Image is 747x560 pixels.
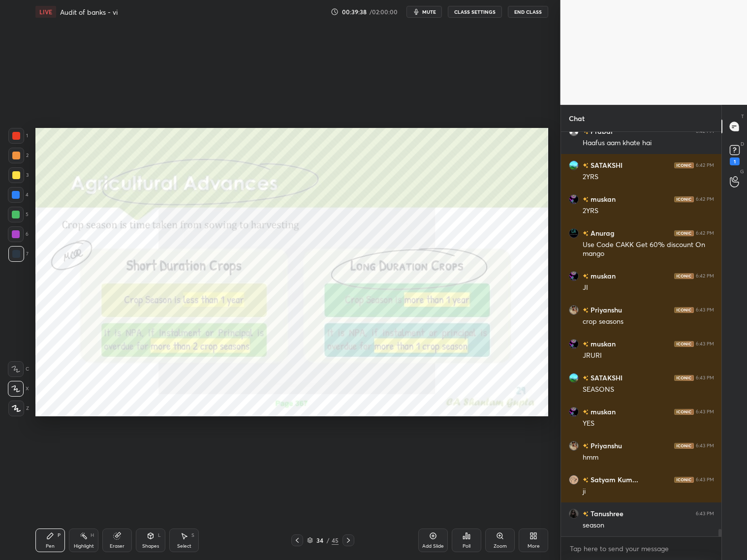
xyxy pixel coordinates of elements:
div: 6 [8,226,29,242]
div: 34 [315,537,325,543]
div: YES [583,419,714,429]
h6: muskan [589,271,616,281]
img: no-rating-badge.077c3623.svg [583,308,589,313]
div: 3 [8,167,29,183]
img: 8430983dc3024bc59926ac31699ae35f.jpg [569,194,579,204]
div: S [191,533,194,538]
img: iconic-dark.1390631f.png [674,477,694,483]
img: no-rating-badge.077c3623.svg [583,197,589,203]
h6: SATAKSHI [589,160,622,170]
div: LIVE [35,6,56,18]
img: iconic-dark.1390631f.png [674,273,694,279]
div: Use Code CAKK Get 60% discount On mango [583,240,714,259]
div: hmm [583,453,714,463]
button: CLASS SETTINGS [448,6,502,18]
div: C [8,361,29,377]
div: Zoom [494,544,507,549]
img: no-rating-badge.077c3623.svg [583,444,589,449]
div: 6:43 PM [696,375,714,381]
img: iconic-dark.1390631f.png [674,307,694,313]
div: 6:43 PM [696,443,714,449]
div: 45 [332,536,339,545]
button: End Class [508,6,548,18]
div: 6:42 PM [696,273,714,279]
h6: SATAKSHI [589,373,622,383]
div: More [528,544,540,549]
img: iconic-dark.1390631f.png [674,341,694,347]
div: 6:43 PM [696,307,714,313]
div: SEASONS [583,385,714,395]
div: 2YRS [583,172,714,182]
div: ji [583,487,714,497]
img: iconic-dark.1390631f.png [674,375,694,381]
h6: Priyanshu [589,305,622,315]
p: T [741,113,744,120]
h6: Tanushree [589,508,623,519]
div: P [58,533,61,538]
div: Z [8,401,29,416]
img: 8430983dc3024bc59926ac31699ae35f.jpg [569,271,579,281]
div: 2YRS [583,206,714,216]
div: 6:43 PM [696,341,714,347]
img: no-rating-badge.077c3623.svg [583,410,589,415]
h6: Priyanshu [589,440,622,451]
img: no-rating-badge.077c3623.svg [583,231,589,237]
img: no-rating-badge.077c3623.svg [583,129,589,135]
div: H [91,533,94,538]
button: mute [406,6,442,18]
img: no-rating-badge.077c3623.svg [583,274,589,280]
div: season [583,521,714,530]
img: no-rating-badge.077c3623.svg [583,163,589,169]
div: Shapes [142,544,159,549]
img: iconic-dark.1390631f.png [674,162,694,168]
img: iconic-dark.1390631f.png [674,443,694,449]
div: 1 [730,157,740,165]
div: Haafus aam khate hai [583,138,714,148]
div: 6:42 PM [696,230,714,236]
div: Poll [463,544,470,549]
img: d5e60321c15a449f904b58f3343f34be.jpg [569,509,579,519]
h4: Audit of banks - vi [60,7,118,17]
p: Chat [561,105,592,131]
img: no-rating-badge.077c3623.svg [583,376,589,381]
div: / [327,537,330,543]
div: 6:42 PM [696,162,714,168]
h6: muskan [589,339,616,349]
img: no-rating-badge.077c3623.svg [583,512,589,517]
div: 6:42 PM [696,196,714,202]
div: 6:43 PM [696,511,714,517]
div: 2 [8,148,29,163]
div: L [158,533,161,538]
h6: muskan [589,194,616,204]
div: grid [561,132,722,536]
div: Pen [46,544,55,549]
img: 22d10a133bba4a3982040bb141e154b6.jpg [569,160,579,170]
div: 4 [8,187,29,203]
img: 1d2a9837b55e4b7c8db79438d8ec4618.png [569,228,579,238]
img: 8430983dc3024bc59926ac31699ae35f.jpg [569,339,579,349]
div: 6:43 PM [696,409,714,415]
div: JI [583,283,714,293]
div: 7 [8,246,29,262]
img: no-rating-badge.077c3623.svg [583,342,589,347]
img: ee2f365983054e17a0a8fd0220be7e3b.jpg [569,475,579,485]
img: iconic-dark.1390631f.png [674,196,694,202]
img: ac7fb660e3c34ab58fdcde9eb811caf6.jpg [569,441,579,451]
img: 22d10a133bba4a3982040bb141e154b6.jpg [569,373,579,383]
img: iconic-dark.1390631f.png [674,230,694,236]
div: Eraser [110,544,124,549]
div: Highlight [74,544,94,549]
img: 8430983dc3024bc59926ac31699ae35f.jpg [569,407,579,417]
img: ac7fb660e3c34ab58fdcde9eb811caf6.jpg [569,305,579,315]
p: G [740,168,744,175]
div: crop seasons [583,317,714,327]
div: JRURI [583,351,714,361]
div: X [8,381,29,397]
div: 5 [8,207,29,222]
img: no-rating-badge.077c3623.svg [583,478,589,483]
div: 6:43 PM [696,477,714,483]
h6: Anurag [589,228,615,238]
h6: Satyam Kum... [589,474,638,485]
h6: muskan [589,406,616,417]
p: D [741,140,744,148]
